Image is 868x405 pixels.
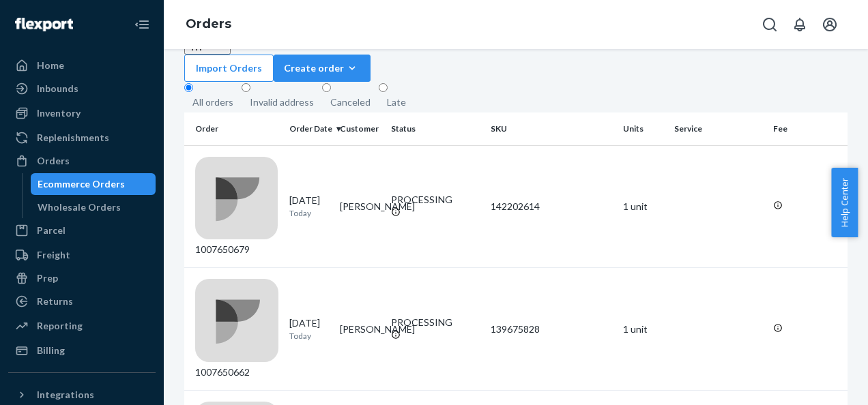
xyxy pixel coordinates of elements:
[242,83,250,92] input: Invalid address
[38,177,125,191] div: Ecommerce Orders
[250,95,314,109] div: Invalid address
[37,248,70,262] div: Freight
[8,78,156,100] a: Inbounds
[786,11,813,38] button: Open notifications
[289,316,330,342] div: [DATE]
[186,16,231,31] a: Orders
[831,168,858,237] button: Help Center
[669,112,768,145] th: Service
[289,194,330,219] div: [DATE]
[37,59,64,72] div: Home
[391,193,480,207] div: PROCESSING
[37,319,83,333] div: Reporting
[8,340,156,361] a: Billing
[491,200,612,213] div: 142202614
[284,61,360,75] div: Create order
[756,11,783,38] button: Open Search Box
[8,244,156,266] a: Freight
[37,106,81,120] div: Inventory
[379,83,388,92] input: Late
[8,220,156,241] a: Parcel
[816,11,843,38] button: Open account menu
[31,173,156,195] a: Ecommerce Orders
[195,157,278,257] div: 1007650679
[37,344,65,357] div: Billing
[284,112,335,145] th: Order Date
[37,388,94,402] div: Integrations
[37,224,66,237] div: Parcel
[618,145,669,268] td: 1 unit
[330,95,371,109] div: Canceled
[387,95,406,109] div: Late
[37,271,58,285] div: Prep
[37,154,70,168] div: Orders
[485,112,618,145] th: SKU
[8,102,156,124] a: Inventory
[184,55,274,82] button: Import Orders
[8,267,156,289] a: Prep
[274,55,371,82] button: Create order
[184,112,284,145] th: Order
[491,322,612,336] div: 139675828
[289,330,330,342] p: Today
[386,112,485,145] th: Status
[322,83,331,92] input: Canceled
[184,83,193,92] input: All orders
[8,315,156,337] a: Reporting
[334,268,386,391] td: [PERSON_NAME]
[195,279,278,379] div: 1007650662
[27,10,76,22] span: Support
[175,5,242,44] ol: breadcrumbs
[768,112,848,145] th: Fee
[128,11,156,38] button: Close Navigation
[37,131,109,145] div: Replenishments
[31,196,156,218] a: Wholesale Orders
[618,268,669,391] td: 1 unit
[37,82,78,95] div: Inbounds
[391,316,480,329] div: PROCESSING
[334,145,386,268] td: [PERSON_NAME]
[8,290,156,312] a: Returns
[15,18,73,31] img: Flexport logo
[37,295,73,308] div: Returns
[289,207,330,219] p: Today
[340,123,380,134] div: Customer
[192,95,233,109] div: All orders
[8,55,156,76] a: Home
[8,150,156,172] a: Orders
[8,127,156,149] a: Replenishments
[618,112,669,145] th: Units
[38,200,121,214] div: Wholesale Orders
